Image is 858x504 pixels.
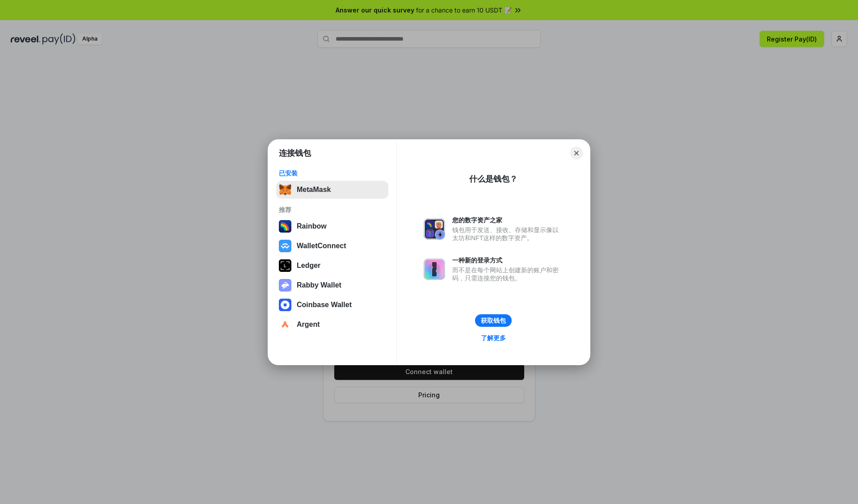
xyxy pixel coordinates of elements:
[481,334,506,342] div: 了解更多
[279,259,291,272] img: svg+xml,%3Csvg%20xmlns%3D%22http%3A%2F%2Fwww.w3.org%2F2000%2Fsvg%22%20width%3D%2228%22%20height%3...
[276,276,388,294] button: Rabby Wallet
[424,258,445,280] img: svg+xml,%3Csvg%20xmlns%3D%22http%3A%2F%2Fwww.w3.org%2F2000%2Fsvg%22%20fill%3D%22none%22%20viewBox...
[279,318,291,331] img: svg+xml,%3Csvg%20width%3D%2228%22%20height%3D%2228%22%20viewBox%3D%220%200%2028%2028%22%20fill%3D...
[276,217,388,235] button: Rainbow
[276,237,388,255] button: WalletConnect
[279,240,291,252] img: svg+xml,%3Csvg%20width%3D%2228%22%20height%3D%2228%22%20viewBox%3D%220%200%2028%2028%22%20fill%3D...
[279,206,386,214] div: 推荐
[452,266,563,282] div: 而不是在每个网站上创建新的账户和密码，只需连接您的钱包。
[297,281,341,289] div: Rabby Wallet
[570,147,583,159] button: Close
[452,256,563,264] div: 一种新的登录方式
[297,222,327,230] div: Rainbow
[276,257,388,275] button: Ledger
[279,169,386,177] div: 已安装
[279,183,291,196] img: svg+xml,%3Csvg%20fill%3D%22none%22%20height%3D%2233%22%20viewBox%3D%220%200%2035%2033%22%20width%...
[279,220,291,233] img: svg+xml,%3Csvg%20width%3D%22120%22%20height%3D%22120%22%20viewBox%3D%220%200%20120%20120%22%20fil...
[279,299,291,311] img: svg+xml,%3Csvg%20width%3D%2228%22%20height%3D%2228%22%20viewBox%3D%220%200%2028%2028%22%20fill%3D...
[297,242,346,250] div: WalletConnect
[279,279,291,292] img: svg+xml,%3Csvg%20xmlns%3D%22http%3A%2F%2Fwww.w3.org%2F2000%2Fsvg%22%20fill%3D%22none%22%20viewBox...
[297,301,352,309] div: Coinbase Wallet
[475,332,511,344] a: 了解更多
[279,148,311,158] h1: 连接钱包
[297,262,320,270] div: Ledger
[481,317,506,325] div: 获取钱包
[297,186,331,194] div: MetaMask
[452,226,563,242] div: 钱包用于发送、接收、存储和显示像以太坊和NFT这样的数字资产。
[297,321,320,329] div: Argent
[452,216,563,224] div: 您的数字资产之家
[276,181,388,199] button: MetaMask
[424,218,445,240] img: svg+xml,%3Csvg%20xmlns%3D%22http%3A%2F%2Fwww.w3.org%2F2000%2Fsvg%22%20fill%3D%22none%22%20viewBox...
[276,316,388,333] button: Argent
[276,296,388,314] button: Coinbase Wallet
[475,314,512,327] button: 获取钱包
[469,174,517,184] div: 什么是钱包？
